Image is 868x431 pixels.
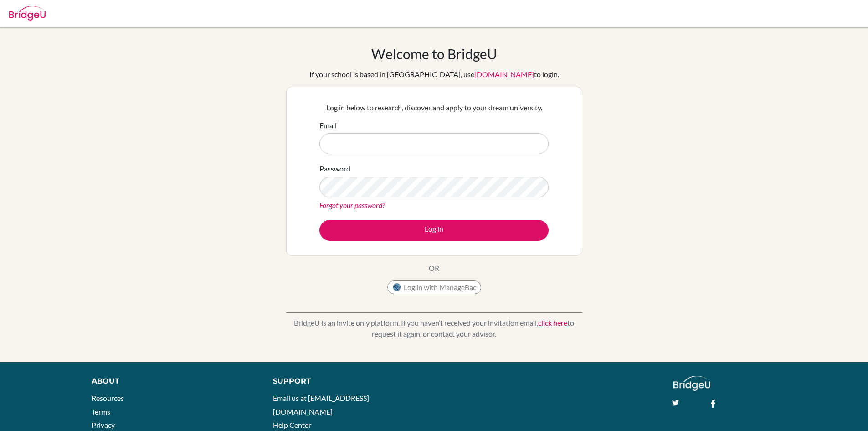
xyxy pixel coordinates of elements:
p: OR [429,263,439,274]
div: If your school is based in [GEOGRAPHIC_DATA], use to login. [309,69,559,80]
h1: Welcome to BridgeU [371,46,497,62]
a: Forgot your password? [319,201,385,209]
a: Email us at [EMAIL_ADDRESS][DOMAIN_NAME] [273,394,369,416]
img: logo_white@2x-f4f0deed5e89b7ecb1c2cc34c3e3d731f90f0f143d5ea2071677605dd97b5244.png [673,376,710,391]
a: [DOMAIN_NAME] [474,70,534,78]
a: Help Center [273,421,311,429]
button: Log in [319,220,549,241]
div: Support [273,376,423,387]
label: Password [319,163,350,174]
a: Terms [92,407,110,416]
div: About [92,376,252,387]
a: click here [538,318,567,327]
p: Log in below to research, discover and apply to your dream university. [319,102,549,113]
img: Bridge-U [9,6,46,21]
p: BridgeU is an invite only platform. If you haven’t received your invitation email, to request it ... [286,317,582,339]
label: Email [319,120,337,131]
button: Log in with ManageBac [387,280,481,294]
a: Resources [92,394,124,402]
a: Privacy [92,421,115,429]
